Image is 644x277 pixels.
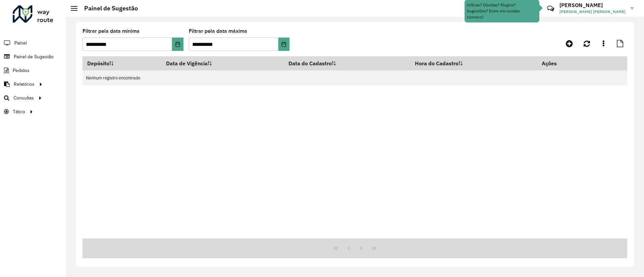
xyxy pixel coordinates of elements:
label: Filtrar pela data mínima [83,27,140,35]
th: Data do Cadastro [284,56,410,70]
th: Depósito [83,56,162,70]
h2: Painel de Sugestão [77,5,138,12]
button: Choose Date [278,38,289,51]
span: Consultas [13,94,34,101]
button: Choose Date [172,38,183,51]
th: Data de Vigência [162,56,284,70]
label: Filtrar pela data máxima [189,27,247,35]
th: Ações [537,56,577,70]
span: Pedidos [13,67,30,74]
a: Contato Rápido [543,1,558,16]
span: Painel [14,40,27,47]
span: [PERSON_NAME] [PERSON_NAME] [559,9,626,15]
span: Painel de Sugestão [14,53,54,60]
span: Relatórios [14,81,35,88]
span: Tático [13,108,25,115]
td: Nenhum registro encontrado [83,70,627,85]
th: Hora do Cadastro [410,56,537,70]
h3: [PERSON_NAME] [559,2,626,8]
